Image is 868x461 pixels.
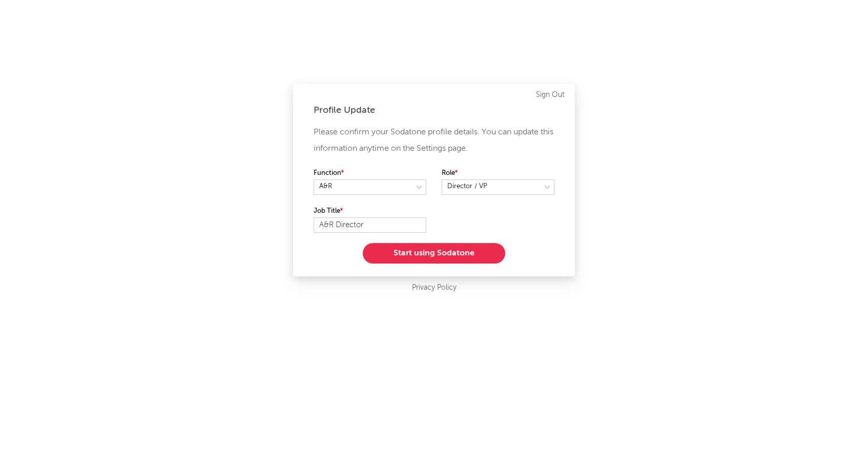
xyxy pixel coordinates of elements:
label: Function [314,167,426,179]
p: Please confirm your Sodatone profile details. You can update this information anytime on the Sett... [314,124,554,157]
button: Start using Sodatone [363,243,505,264]
a: Sign Out [536,89,565,101]
label: Job Title [314,205,426,217]
label: Role [442,167,554,179]
a: Privacy Policy [412,282,457,294]
div: Profile Update [314,104,554,116]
